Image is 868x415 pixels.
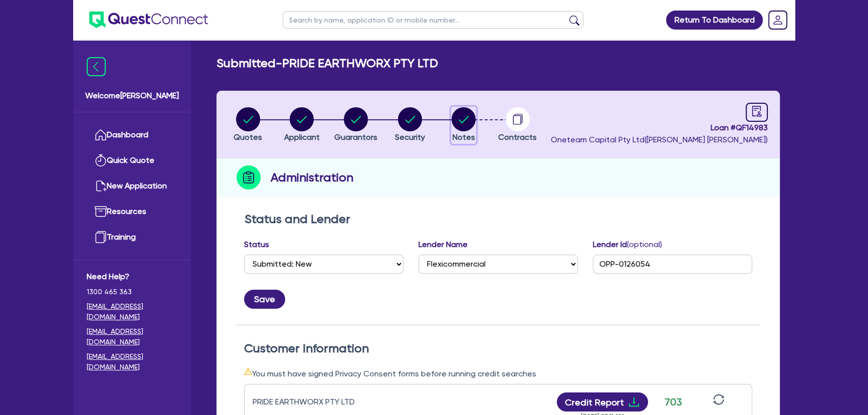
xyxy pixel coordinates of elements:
span: download [628,396,640,408]
span: audit [751,106,762,117]
input: Search by name, application ID or mobile number... [283,11,583,29]
a: [EMAIL_ADDRESS][DOMAIN_NAME] [87,301,177,322]
label: Lender Id [593,239,662,251]
h2: Customer Information [244,341,752,356]
button: Guarantors [334,107,378,144]
div: 703 [661,394,686,409]
button: Security [394,107,425,144]
span: Guarantors [334,132,377,142]
span: Security [395,132,425,142]
img: resources [95,205,107,218]
a: Training [87,225,177,250]
a: Dashboard [87,122,177,148]
span: sync [713,394,724,405]
div: You must have signed Privacy Consent forms before running credit searches [244,367,752,380]
h2: Administration [271,168,353,186]
div: PRIDE EARTHWORX PTY LTD [253,396,378,408]
img: icon-menu-close [87,57,106,76]
span: Notes [453,132,475,142]
button: Save [244,290,285,309]
img: quick-quote [95,154,107,166]
span: Loan # QF14983 [551,122,768,134]
span: Applicant [284,132,320,142]
a: audit [746,103,768,122]
a: [EMAIL_ADDRESS][DOMAIN_NAME] [87,326,177,347]
a: [EMAIL_ADDRESS][DOMAIN_NAME] [87,351,177,372]
label: Lender Name [418,239,468,251]
span: 1300 465 363 [87,287,177,297]
img: new-application [95,180,107,192]
img: step-icon [237,165,261,189]
button: Quotes [233,107,263,144]
h2: Submitted - PRIDE EARTHWORX PTY LTD [216,56,438,71]
button: Notes [451,107,476,144]
span: Welcome [PERSON_NAME] [85,90,179,102]
a: Resources [87,199,177,225]
label: Status [244,239,269,251]
h2: Status and Lender [245,212,752,227]
span: warning [244,367,252,375]
a: New Application [87,173,177,199]
span: Contracts [498,132,537,142]
span: Quotes [234,132,262,142]
img: quest-connect-logo-blue [89,12,208,28]
a: Quick Quote [87,148,177,173]
span: (optional) [627,240,662,249]
img: training [95,231,107,243]
button: Credit Reportdownload [557,392,648,411]
button: Contracts [498,107,537,144]
a: Return To Dashboard [666,11,763,30]
span: Oneteam Capital Pty Ltd ( [PERSON_NAME] [PERSON_NAME] ) [551,135,768,144]
span: Need Help? [87,271,177,283]
button: sync [710,393,727,411]
button: Applicant [284,107,320,144]
a: Dropdown toggle [765,7,791,33]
